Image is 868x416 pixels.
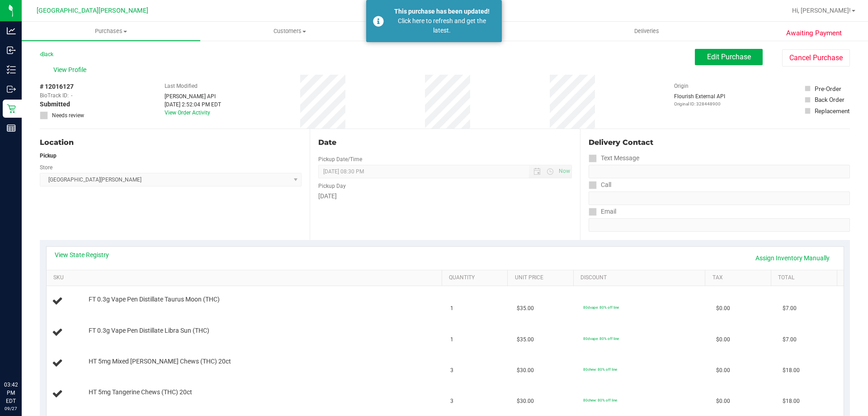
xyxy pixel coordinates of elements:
[37,7,148,14] span: [GEOGRAPHIC_DATA][PERSON_NAME]
[589,137,850,148] div: Delivery Contact
[89,326,209,335] span: FT 0.3g Vape Pen Distillate Libra Sun (THC)
[716,397,730,406] span: $0.00
[583,398,617,402] span: 80chew: 80% off line
[165,100,221,109] div: [DATE] 2:52:04 PM EDT
[716,366,730,375] span: $0.00
[712,274,768,282] a: Tax
[22,27,200,35] span: Purchases
[40,137,302,148] div: Location
[449,274,504,282] a: Quantity
[7,26,16,35] inline-svg: Analytics
[589,152,639,165] label: Text Message
[4,405,18,412] p: 09/27
[40,51,53,57] a: Back
[750,250,835,266] a: Assign Inventory Manually
[53,65,90,75] span: View Profile
[583,367,617,372] span: 80chew: 80% off line
[165,92,221,100] div: [PERSON_NAME] API
[674,92,725,107] div: Flourish External API
[674,82,689,90] label: Origin
[589,205,616,218] label: Email
[40,100,70,109] span: Submitted
[389,16,495,35] div: Click here to refresh and get the latest.
[53,274,438,282] a: SKU
[450,335,453,344] span: 1
[815,106,849,115] div: Replacement
[783,335,797,344] span: $7.00
[7,124,16,133] inline-svg: Reports
[707,53,751,61] span: Edit Purchase
[450,397,453,406] span: 3
[9,344,36,371] iframe: Resource center
[783,304,797,313] span: $7.00
[778,274,833,282] a: Total
[517,335,534,344] span: $35.00
[40,163,52,172] label: Store
[55,250,109,259] a: View State Registry
[40,91,69,100] span: BioTrack ID:
[89,295,220,304] span: FT 0.3g Vape Pen Distillate Taurus Moon (THC)
[783,366,800,375] span: $18.00
[71,91,72,100] span: -
[89,388,192,397] span: HT 5mg Tangerine Chews (THC) 20ct
[589,178,611,191] label: Call
[7,104,16,113] inline-svg: Retail
[389,7,495,16] div: This purchase has been updated!
[589,191,850,205] input: Format: (999) 999-9999
[450,304,453,313] span: 1
[201,27,378,35] span: Customers
[580,274,702,282] a: Discount
[52,111,84,120] span: Needs review
[318,191,571,201] div: [DATE]
[165,110,210,116] a: View Order Activity
[318,155,362,163] label: Pickup Date/Time
[583,305,619,310] span: 80dvape: 80% off line
[40,153,57,159] strong: Pickup
[40,82,74,91] span: # 12016127
[200,22,379,41] a: Customers
[674,100,725,107] p: Original ID: 328448900
[557,22,736,41] a: Deliveries
[7,46,16,55] inline-svg: Inbound
[815,95,844,104] div: Back Order
[782,49,850,67] button: Cancel Purchase
[695,49,763,65] button: Edit Purchase
[89,357,231,366] span: HT 5mg Mixed [PERSON_NAME] Chews (THC) 20ct
[716,304,730,313] span: $0.00
[4,381,18,405] p: 03:42 PM EDT
[792,7,851,14] span: Hi, [PERSON_NAME]!
[318,182,346,190] label: Pickup Day
[517,397,534,406] span: $30.00
[165,82,198,90] label: Last Modified
[815,84,841,93] div: Pre-Order
[517,366,534,375] span: $30.00
[583,336,619,341] span: 80dvape: 80% off line
[22,22,200,41] a: Purchases
[450,366,453,375] span: 3
[7,85,16,94] inline-svg: Outbound
[716,335,730,344] span: $0.00
[318,137,571,148] div: Date
[589,165,850,178] input: Format: (999) 999-9999
[515,274,570,282] a: Unit Price
[786,28,842,38] span: Awaiting Payment
[517,304,534,313] span: $35.00
[7,65,16,74] inline-svg: Inventory
[783,397,800,406] span: $18.00
[622,27,671,35] span: Deliveries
